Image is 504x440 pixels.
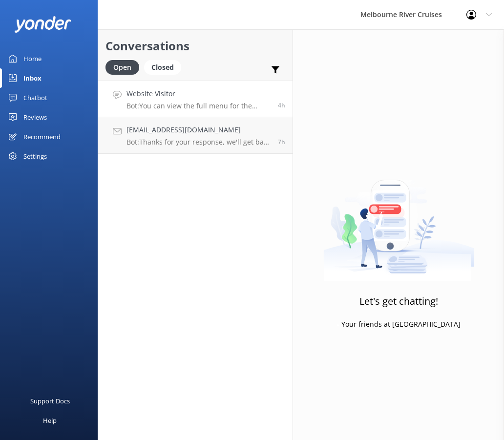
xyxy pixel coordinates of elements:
div: Recommend [23,127,61,147]
a: Website VisitorBot:You can view the full menu for the Spirit of Melbourne Lunch Cruise, which inc... [98,81,293,117]
div: Home [23,49,42,68]
div: Open [105,60,139,75]
a: Open [105,62,144,72]
h3: Let's get chatting! [359,293,438,309]
a: [EMAIL_ADDRESS][DOMAIN_NAME]Bot:Thanks for your response, we'll get back to you as soon as we can... [98,117,293,154]
h4: [EMAIL_ADDRESS][DOMAIN_NAME] [126,125,271,135]
img: artwork of a man stealing a conversation from at giant smartphone [323,159,474,281]
div: Chatbot [23,88,47,107]
span: 09:18am 13-Aug-2025 (UTC +10:00) Australia/Sydney [278,138,285,146]
h2: Conversations [105,37,285,55]
div: Reviews [23,107,47,127]
div: Inbox [23,68,42,88]
p: Bot: You can view the full menu for the Spirit of Melbourne Lunch Cruise, which includes gluten-f... [126,102,271,110]
div: Closed [144,60,181,75]
div: Settings [23,147,47,166]
a: Closed [144,62,186,72]
p: Bot: Thanks for your response, we'll get back to you as soon as we can during opening hours. [126,138,271,147]
p: - Your friends at [GEOGRAPHIC_DATA] [337,319,461,330]
div: Support Docs [30,391,70,411]
div: Help [43,411,57,430]
h4: Website Visitor [126,88,271,99]
img: yonder-white-logo.png [15,16,71,32]
span: 11:27am 13-Aug-2025 (UTC +10:00) Australia/Sydney [278,101,285,109]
